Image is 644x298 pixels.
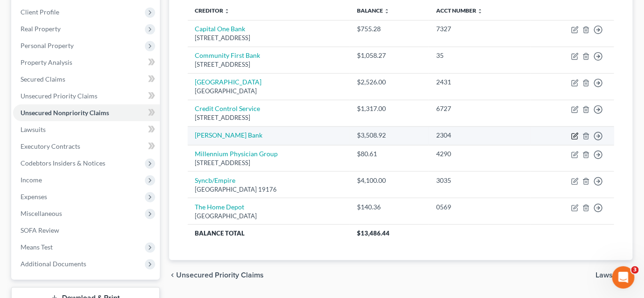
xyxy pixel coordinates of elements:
span: $13,486.44 [357,229,390,237]
div: 35 [436,51,523,60]
div: 2431 [436,77,523,87]
a: [PERSON_NAME] Bank [195,131,263,139]
a: Property Analysis [13,54,160,71]
a: Creditor unfold_more [195,7,230,14]
a: Executory Contracts [13,138,160,155]
span: Client Profile [21,8,59,16]
a: Millennium Physician Group [195,150,278,158]
span: Unsecured Priority Claims [21,92,97,100]
span: Miscellaneous [21,209,62,217]
div: 7327 [436,24,523,34]
span: Expenses [21,193,47,201]
a: Community First Bank [195,51,260,59]
div: [GEOGRAPHIC_DATA] [195,87,343,96]
span: Real Property [21,25,61,33]
div: [GEOGRAPHIC_DATA] [195,212,343,221]
div: 6727 [436,104,523,113]
span: Lawsuits [21,125,46,133]
i: unfold_more [477,8,483,14]
span: Unsecured Priority Claims [177,271,264,279]
div: [STREET_ADDRESS] [195,159,343,167]
a: Syncb/Empire [195,176,236,184]
span: 3 [631,266,639,274]
div: [STREET_ADDRESS] [195,34,343,42]
a: Lawsuits [13,121,160,138]
a: Acct Number unfold_more [436,7,483,14]
span: Executory Contracts [21,142,80,150]
a: Unsecured Priority Claims [13,88,160,104]
div: 3035 [436,176,523,185]
div: $2,526.00 [357,77,421,87]
a: Credit Control Service [195,104,260,112]
span: Unsecured Nonpriority Claims [21,109,109,117]
div: $140.36 [357,202,421,212]
div: 4290 [436,149,523,159]
div: $4,100.00 [357,176,421,185]
button: Lawsuits chevron_right [596,271,633,279]
a: The Home Depot [195,203,245,211]
span: SOFA Review [21,226,59,234]
a: SOFA Review [13,222,160,239]
a: Capital One Bank [195,25,246,33]
a: Unsecured Nonpriority Claims [13,104,160,121]
span: Property Analysis [21,58,72,66]
i: unfold_more [384,8,390,14]
div: [STREET_ADDRESS] [195,113,343,122]
span: Codebtors Insiders & Notices [21,159,105,167]
a: [GEOGRAPHIC_DATA] [195,78,262,86]
iframe: Intercom live chat [612,266,635,289]
div: [STREET_ADDRESS] [195,60,343,69]
div: [GEOGRAPHIC_DATA] 19176 [195,185,343,194]
span: Additional Documents [21,260,86,268]
i: chevron_left [169,271,177,279]
div: $755.28 [357,24,421,34]
i: unfold_more [225,8,230,14]
span: Lawsuits [596,271,625,279]
span: Income [21,176,42,184]
span: Secured Claims [21,75,65,83]
a: Secured Claims [13,71,160,88]
div: $3,508.92 [357,131,421,140]
span: Personal Property [21,42,74,49]
span: Means Test [21,243,53,251]
div: $1,317.00 [357,104,421,113]
button: chevron_left Unsecured Priority Claims [169,271,264,279]
div: 2304 [436,131,523,140]
div: $80.61 [357,149,421,159]
th: Balance Total [188,225,350,242]
div: 0569 [436,202,523,212]
a: Balance unfold_more [357,7,390,14]
div: $1,058.27 [357,51,421,60]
